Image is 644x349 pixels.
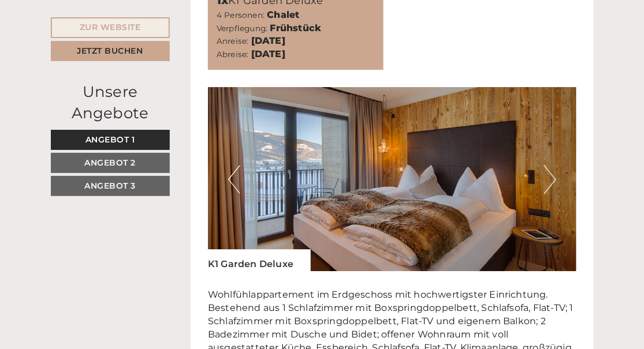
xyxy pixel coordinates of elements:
[208,249,311,271] div: K1 Garden Deluxe
[251,35,285,46] b: [DATE]
[51,41,170,61] a: Jetzt buchen
[217,36,249,46] small: Anreise:
[84,181,136,191] span: Angebot 3
[251,48,285,59] b: [DATE]
[84,157,136,168] span: Angebot 2
[270,22,322,33] b: Frühstück
[217,50,249,59] small: Abreise:
[208,87,576,271] img: image
[85,134,135,145] span: Angebot 1
[544,165,556,194] button: Next
[267,9,299,20] b: Chalet
[51,81,170,124] div: Unsere Angebote
[228,165,240,194] button: Previous
[217,24,267,33] small: Verpflegung:
[51,17,170,38] a: Zur Website
[217,10,265,20] small: 4 Personen:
